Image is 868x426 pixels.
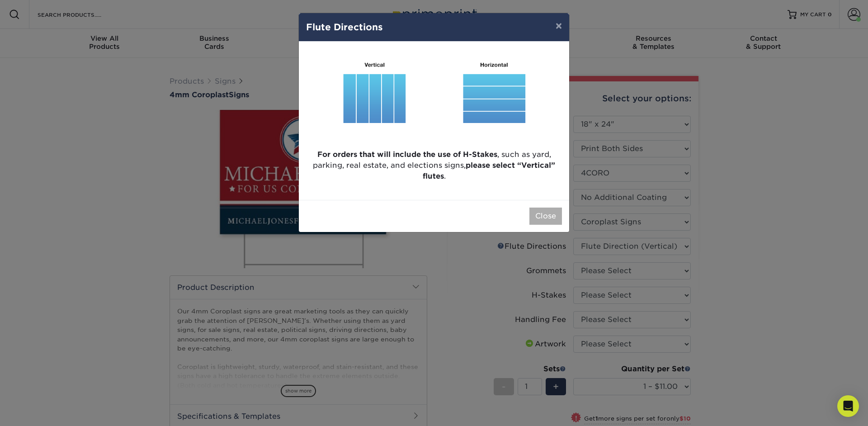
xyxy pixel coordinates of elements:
h4: Flute Directions [306,20,562,34]
button: × [548,13,569,38]
div: Open Intercom Messenger [837,395,859,417]
strong: please select “Vertical” flutes [423,161,556,180]
strong: For orders that will include the use of H-Stakes [317,150,497,159]
button: Close [529,208,562,225]
img: Flute Direction [306,49,562,142]
p: , such as yard, parking, real estate, and elections signs, . [299,149,569,193]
